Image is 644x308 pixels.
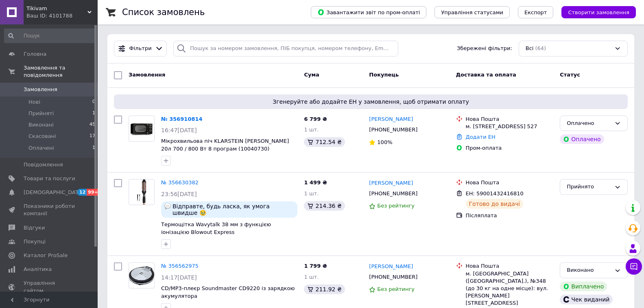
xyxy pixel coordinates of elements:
a: № 356910814 [161,116,203,122]
span: Статус [560,72,580,78]
a: Фото товару [129,179,155,205]
div: Пром-оплата [466,144,554,152]
img: Фото товару [129,120,154,137]
span: 1 шт. [304,274,319,280]
div: м. [STREET_ADDRESS] 527 [466,123,554,130]
span: Управління сайтом [24,280,75,294]
div: Нова Пошта [466,179,554,186]
div: Нова Пошта [466,116,554,123]
div: [PHONE_NUMBER] [367,188,419,199]
span: Аналітика [24,266,52,273]
span: Замовлення [24,86,57,93]
span: Tikivam [26,5,87,12]
a: № 356562975 [161,263,199,269]
span: Прийняті [28,110,54,117]
span: Каталог ProSale [24,252,68,259]
div: [PHONE_NUMBER] [367,272,419,282]
div: Оплачено [567,119,611,128]
a: [PERSON_NAME] [369,263,413,271]
span: 1 [92,110,95,117]
img: Фото товару [137,179,146,205]
a: [PERSON_NAME] [369,116,413,123]
div: м. [GEOGRAPHIC_DATA] ([GEOGRAPHIC_DATA].), №348 (до 30 кг на одне місце): вул. [PERSON_NAME][STRE... [466,270,554,307]
div: [PHONE_NUMBER] [367,125,419,135]
div: Виплачено [560,282,607,291]
img: Фото товару [129,266,154,285]
span: Cума [304,72,319,78]
span: Замовлення та повідомлення [24,64,98,79]
h1: Список замовлень [122,7,205,17]
img: :speech_balloon: [164,203,171,210]
a: [PERSON_NAME] [369,179,413,187]
div: Оплачено [560,134,604,144]
span: Покупці [24,238,46,245]
button: Експорт [518,6,554,18]
span: Скасовані [28,133,56,140]
input: Пошук за номером замовлення, ПІБ покупця, номером телефону, Email, номером накладної [173,41,398,57]
span: 1 [92,144,95,152]
span: Відправте, будь ласка, як умога швидше 🥹 [172,203,294,216]
span: Фільтри [129,45,152,52]
span: 1 шт. [304,190,319,197]
button: Чат з покупцем [626,258,642,275]
span: (64) [535,45,546,51]
span: [DEMOGRAPHIC_DATA] [24,189,84,196]
span: ЕН: 59001432416810 [466,190,524,197]
span: Головна [24,50,46,58]
span: Повідомлення [24,161,63,168]
span: 14:17[DATE] [161,274,197,281]
span: 1 499 ₴ [304,179,327,186]
a: Фото товару [129,116,155,142]
span: Нові [28,98,40,106]
div: 211.92 ₴ [304,284,345,294]
button: Управління статусами [434,6,510,18]
span: Показники роботи компанії [24,203,75,217]
div: Готово до видачі [466,199,524,209]
span: Завантажити звіт по пром-оплаті [317,9,420,16]
button: Завантажити звіт по пром-оплаті [311,6,426,18]
a: CD/MP3-плеєр Soundmaster CD9220 із зарядкою акумулятора [161,285,295,299]
span: Покупець [369,72,399,78]
input: Пошук [4,28,96,43]
span: Згенеруйте або додайте ЕН у замовлення, щоб отримати оплату [117,98,624,106]
span: 17 [90,133,95,140]
span: 100% [377,139,392,145]
div: 712.54 ₴ [304,137,345,147]
span: Всі [526,45,534,52]
a: Створити замовлення [553,9,636,15]
span: 16:47[DATE] [161,127,197,133]
div: 214.36 ₴ [304,201,345,211]
span: Управління статусами [441,9,503,15]
a: Мікрохвильова піч KLARSTEIN [PERSON_NAME] 20л 700 / 800 Вт 8 програм (10040730) [161,138,289,152]
a: Термощітка Wavytalk 38 мм з функцією іонізацією Blowout Express [161,221,271,235]
span: 99+ [87,189,100,196]
div: Ваш ID: 4101788 [26,12,98,20]
div: Чек виданий [560,295,613,304]
span: Товари та послуги [24,175,75,182]
span: Без рейтингу [377,203,415,209]
a: № 356630382 [161,179,199,186]
a: Фото товару [129,262,155,288]
span: 0 [92,98,95,106]
button: Створити замовлення [561,6,636,18]
span: Експорт [524,9,547,15]
a: Додати ЕН [466,134,496,140]
span: Замовлення [129,72,165,78]
span: Оплачені [28,144,54,152]
span: 1 шт. [304,127,319,133]
div: Прийнято [567,183,611,191]
span: Відгуки [24,224,45,232]
span: 23:56[DATE] [161,191,197,197]
span: 1 799 ₴ [304,263,327,269]
div: Виконано [567,266,611,275]
span: Виконані [28,121,54,129]
div: Післяплата [466,212,554,219]
span: Без рейтингу [377,286,415,292]
span: 12 [77,189,87,196]
span: Доставка та оплата [456,72,516,78]
span: Збережені фільтри: [457,45,512,52]
span: 45 [90,121,95,129]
